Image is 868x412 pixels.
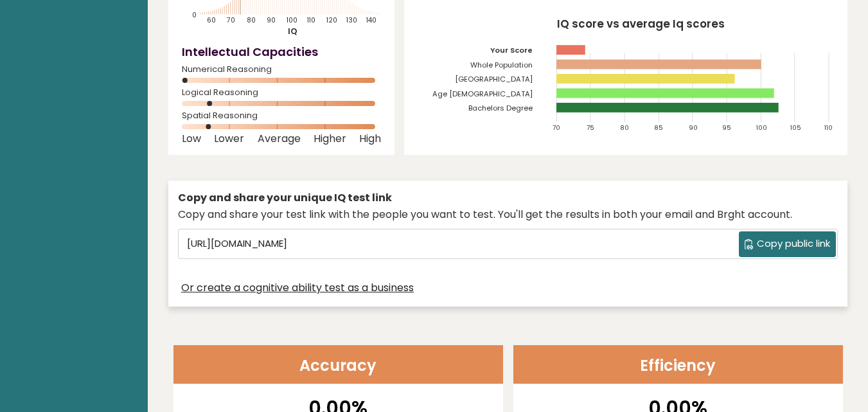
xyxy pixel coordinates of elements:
[214,136,244,141] span: Lower
[367,15,377,25] tspan: 140
[359,136,381,141] span: High
[258,136,301,141] span: Average
[327,15,338,25] tspan: 120
[553,123,560,132] tspan: 70
[182,90,381,95] span: Logical Reasoning
[178,190,838,206] div: Copy and share your unique IQ test link
[173,345,503,384] header: Accuracy
[587,123,594,132] tspan: 75
[655,123,662,132] tspan: 85
[757,123,768,132] tspan: 100
[557,16,725,31] tspan: IQ score vs average Iq scores
[178,207,838,222] div: Copy and share your test link with the people you want to test. You'll get the results in both yo...
[824,123,833,132] tspan: 110
[346,15,357,25] tspan: 130
[470,60,533,70] tspan: Whole Population
[790,123,801,132] tspan: 105
[723,123,731,132] tspan: 95
[432,89,533,99] tspan: Age [DEMOGRAPHIC_DATA]
[182,136,201,141] span: Low
[287,15,298,25] tspan: 100
[689,123,698,132] tspan: 90
[207,15,216,25] tspan: 60
[490,45,533,55] tspan: Your Score
[513,345,843,384] header: Efficiency
[182,67,381,72] span: Numerical Reasoning
[455,74,533,84] tspan: [GEOGRAPHIC_DATA]
[247,15,256,25] tspan: 80
[468,103,533,113] tspan: Bachelors Degree
[288,26,298,37] tspan: IQ
[757,237,830,251] span: Copy public link
[739,231,836,257] button: Copy public link
[227,15,236,25] tspan: 70
[181,280,414,296] a: Or create a cognitive ability test as a business
[621,123,629,132] tspan: 80
[182,43,381,60] h4: Intellectual Capacities
[192,11,197,21] tspan: 0
[182,113,381,118] span: Spatial Reasoning
[308,15,316,25] tspan: 110
[267,15,276,25] tspan: 90
[314,136,346,141] span: Higher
